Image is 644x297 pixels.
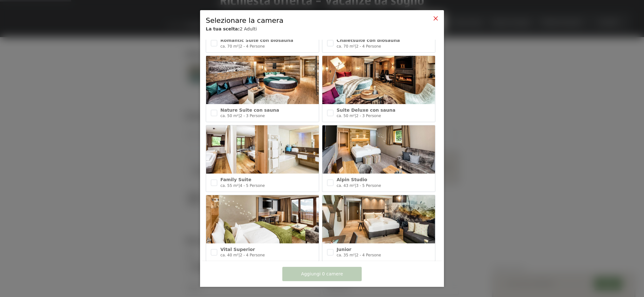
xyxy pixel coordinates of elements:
[220,183,238,188] span: ca. 55 m²
[220,253,238,257] span: ca. 40 m²
[356,114,381,118] span: 2 - 3 Persone
[220,38,293,43] span: Romantic Suite con biosauna
[355,114,356,118] span: |
[206,56,319,104] img: Nature Suite con sauna
[322,195,435,243] img: Junior
[238,183,240,188] span: |
[206,125,319,174] img: Family Suite
[337,177,367,182] span: Alpin Studio
[337,44,355,49] span: ca. 70 m²
[337,38,400,43] span: Chaletsuite con biosauna
[206,16,419,26] div: Selezionare la camera
[356,44,381,49] span: 2 - 4 Persone
[206,26,240,31] b: La tua scelta:
[238,253,240,257] span: |
[220,177,251,182] span: Family Suite
[240,26,257,31] span: 2 Adulti
[240,253,265,257] span: 2 - 4 Persone
[337,183,355,188] span: ca. 43 m²
[356,183,381,188] span: 3 - 5 Persone
[355,183,356,188] span: |
[206,195,319,243] img: Vital Superior
[240,114,265,118] span: 2 - 3 Persone
[238,44,240,49] span: |
[238,114,240,118] span: |
[337,108,395,113] span: Suite Deluxe con sauna
[220,44,238,49] span: ca. 70 m²
[220,247,255,252] span: Vital Superior
[220,108,279,113] span: Nature Suite con sauna
[220,114,238,118] span: ca. 50 m²
[322,125,435,174] img: Alpin Studio
[337,247,351,252] span: Junior
[240,44,265,49] span: 2 - 4 Persone
[337,253,355,257] span: ca. 35 m²
[355,253,356,257] span: |
[355,44,356,49] span: |
[240,183,265,188] span: 4 - 5 Persone
[337,114,355,118] span: ca. 50 m²
[322,56,435,104] img: Suite Deluxe con sauna
[356,253,381,257] span: 2 - 4 Persone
